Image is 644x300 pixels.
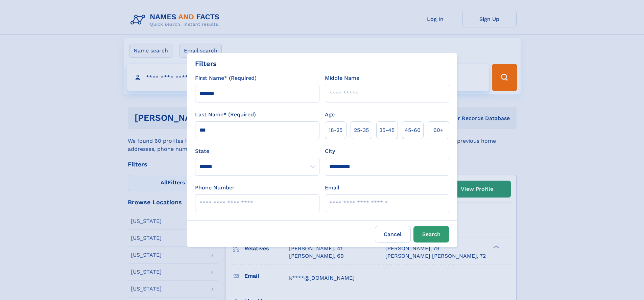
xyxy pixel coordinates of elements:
span: 45‑60 [405,126,421,134]
label: City [325,147,335,155]
label: Email [325,184,339,192]
label: Middle Name [325,74,359,82]
span: 35‑45 [379,126,395,134]
span: 18‑25 [329,126,342,134]
span: 25‑35 [354,126,369,134]
div: Filters [195,59,217,69]
button: Search [413,226,449,243]
span: 60+ [433,126,444,134]
label: First Name* (Required) [195,74,257,82]
label: Cancel [375,226,411,243]
label: State [195,147,319,155]
label: Phone Number [195,184,235,192]
label: Age [325,111,335,119]
label: Last Name* (Required) [195,111,256,119]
